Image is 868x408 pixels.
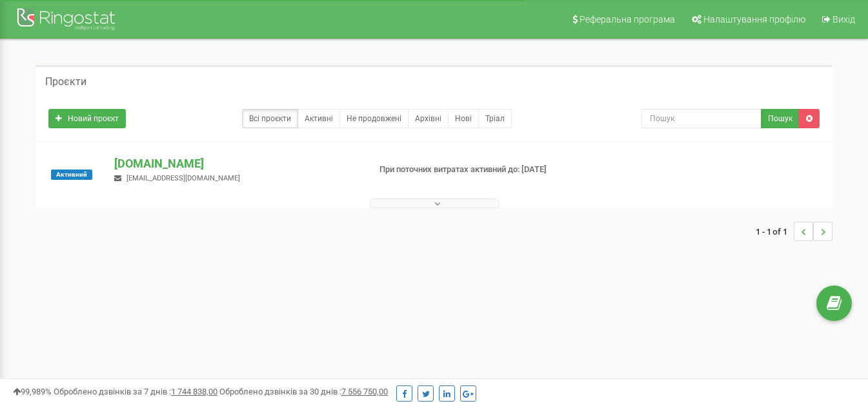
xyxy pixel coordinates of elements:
a: Не продовжені [339,109,409,128]
a: Новий проєкт [48,109,126,128]
u: 7 556 750,00 [341,387,388,396]
span: Активний [51,170,92,180]
span: Оброблено дзвінків за 7 днів : [54,387,217,396]
span: Налаштування профілю [703,14,805,24]
a: Архівні [408,109,449,128]
a: Нові [448,109,479,128]
input: Пошук [641,109,762,128]
a: Активні [298,109,340,128]
h5: Проєкти [45,76,86,88]
span: 99,989% [13,387,52,396]
span: [EMAIL_ADDRESS][DOMAIN_NAME] [126,174,240,182]
a: Всі проєкти [242,109,298,128]
span: Реферальна програма [580,14,675,24]
a: Тріал [478,109,512,128]
span: 1 - 1 of 1 [756,222,794,241]
span: Оброблено дзвінків за 30 днів : [219,387,388,396]
button: Пошук [761,109,800,128]
u: 1 744 838,00 [171,387,217,396]
p: При поточних витратах активний до: [DATE] [379,164,558,176]
nav: ... [756,209,833,254]
span: Вихід [833,14,855,24]
p: [DOMAIN_NAME] [114,155,358,172]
